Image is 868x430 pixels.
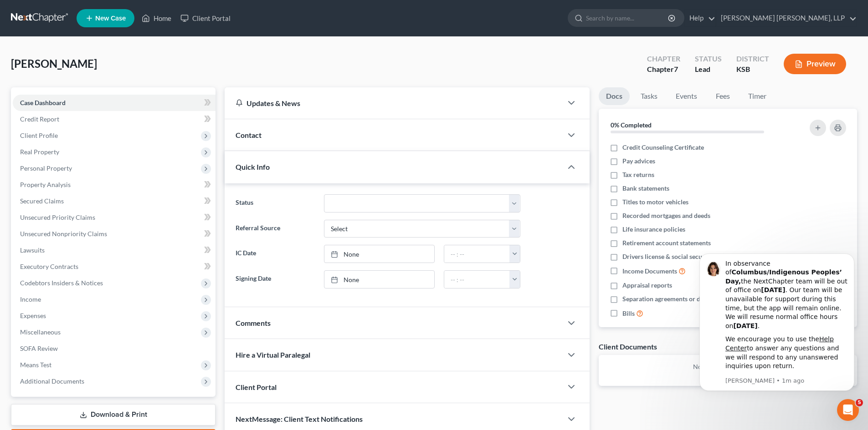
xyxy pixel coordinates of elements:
span: 5 [856,399,863,406]
span: Personal Property [20,164,72,172]
a: Case Dashboard [13,95,216,111]
a: Client Portal [176,10,235,26]
div: Updates & News [236,98,551,108]
a: Unsecured Priority Claims [13,209,216,226]
span: Income Documents [622,267,677,276]
div: KSB [736,64,769,75]
span: Unsecured Priority Claims [20,213,95,221]
span: Lawsuits [20,246,45,254]
input: -- : -- [444,245,510,263]
span: Contact [236,131,262,139]
span: NextMessage: Client Text Notifications [236,415,363,423]
span: Retirement account statements [622,238,711,248]
span: Drivers license & social security card [622,252,726,261]
strong: 0% Completed [611,121,652,129]
span: Tax returns [622,170,654,179]
label: Status [231,194,319,212]
span: Pay advices [622,157,655,166]
span: Secured Claims [20,197,64,205]
span: Real Property [20,148,59,156]
div: Chapter [647,54,680,64]
a: Tasks [633,87,665,105]
a: None [324,245,434,263]
div: Lead [695,64,722,75]
a: Unsecured Nonpriority Claims [13,226,216,242]
span: Miscellaneous [20,328,61,336]
span: Unsecured Nonpriority Claims [20,230,107,238]
span: Separation agreements or decrees of divorces [622,294,751,304]
a: Property Analysis [13,177,216,193]
input: -- : -- [444,271,510,288]
label: IC Date [231,245,319,263]
a: Download & Print [11,404,216,425]
span: Quick Info [236,162,270,171]
span: Titles to motor vehicles [622,197,688,207]
span: Appraisal reports [622,281,672,290]
span: Client Portal [236,383,277,391]
span: Means Test [20,361,51,369]
span: 7 [674,65,678,73]
span: Recorded mortgages and deeds [622,211,710,220]
label: Signing Date [231,270,319,288]
span: [PERSON_NAME] [11,57,97,70]
a: Timer [741,87,774,105]
span: Income [20,295,41,303]
a: Help [685,10,715,26]
p: No client documents yet. [606,362,850,371]
a: SOFA Review [13,340,216,357]
div: Client Documents [599,342,657,351]
a: Executory Contracts [13,258,216,275]
div: Status [695,54,722,64]
span: Property Analysis [20,181,71,188]
span: New Case [95,15,126,22]
span: SOFA Review [20,344,58,352]
span: Bills [622,309,635,318]
span: Comments [236,319,271,327]
span: Case Dashboard [20,99,66,106]
span: Codebtors Insiders & Notices [20,279,103,287]
a: Events [668,87,704,105]
a: Lawsuits [13,242,216,258]
span: Credit Counseling Certificate [622,143,704,152]
a: Credit Report [13,111,216,127]
label: Referral Source [231,220,319,238]
span: Additional Documents [20,377,84,385]
a: None [324,271,434,288]
a: Home [137,10,176,26]
iframe: Intercom live chat [837,399,859,421]
span: Bank statements [622,184,669,193]
div: Chapter [647,64,680,75]
span: Client Profile [20,132,58,139]
span: Executory Contracts [20,263,78,270]
span: Credit Report [20,115,59,123]
a: Docs [599,87,630,105]
input: Search by name... [586,10,669,26]
a: [PERSON_NAME] [PERSON_NAME], LLP [716,10,857,26]
span: Life insurance policies [622,225,685,234]
span: Expenses [20,312,46,319]
span: Hire a Virtual Paralegal [236,350,310,359]
a: Secured Claims [13,193,216,209]
a: Fees [708,87,737,105]
div: District [736,54,769,64]
iframe: Intercom notifications message [686,251,868,425]
button: Preview [784,54,846,74]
